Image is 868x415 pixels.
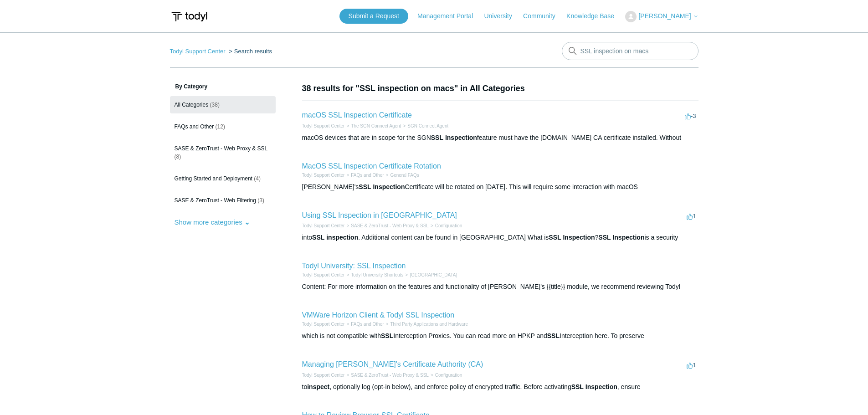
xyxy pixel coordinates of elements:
a: Todyl Support Center [302,373,345,378]
a: Todyl University: SSL Inspection [302,262,406,270]
a: macOS SSL Inspection Certificate [302,111,412,119]
em: SSL [312,234,324,241]
h3: By Category [170,82,276,91]
li: The SGN Connect Agent [344,123,401,129]
em: SSL [381,332,393,339]
a: University [484,11,521,21]
li: FAQs and Other [344,321,384,328]
li: General FAQs [384,172,419,179]
a: Using SSL Inspection in [GEOGRAPHIC_DATA] [302,211,457,219]
a: FAQs and Other [351,322,384,327]
div: to , optionally log (opt-in below), and enforce policy of encrypted traffic. Before activating , ... [302,382,699,392]
span: (8) [175,154,181,160]
a: Todyl Support Center [302,272,345,277]
a: All Categories (38) [170,96,276,113]
a: Todyl University Shortcuts [351,272,403,277]
span: All Categories [175,102,209,108]
a: SASE & ZeroTrust - Web Filtering (3) [170,192,276,209]
li: Todyl Support Center [302,272,345,278]
em: SSL [431,134,443,141]
a: SASE & ZeroTrust - Web Proxy & SSL [351,373,429,378]
li: SGN Connect Agent [401,123,448,129]
span: 1 [687,362,696,369]
em: Inspection [586,383,617,390]
img: Todyl Support Center Help Center home page [170,8,209,25]
span: FAQs and Other [175,123,214,130]
em: SSL [571,383,584,390]
li: Todyl Support Center [302,372,345,379]
a: Todyl Support Center [302,173,345,178]
li: Third Party Applications and Hardware [384,321,468,328]
em: SSL [547,332,560,339]
li: Configuration [429,372,462,379]
a: Todyl Support Center [170,48,226,55]
a: Todyl Support Center [302,123,345,128]
a: General FAQs [390,173,419,178]
em: inspect [307,383,329,390]
a: Getting Started and Deployment (4) [170,170,276,187]
em: Inspection [445,134,477,141]
a: Knowledge Base [566,11,623,21]
li: SASE & ZeroTrust - Web Proxy & SSL [344,222,428,229]
a: FAQs and Other (12) [170,118,276,135]
em: inspection [326,234,358,241]
li: SASE & ZeroTrust - Web Proxy & SSL [344,372,428,379]
a: [GEOGRAPHIC_DATA] [410,272,457,277]
li: Todyl Support Center [302,172,345,179]
a: Todyl Support Center [302,322,345,327]
span: 1 [687,213,696,220]
a: Submit a Request [339,9,408,24]
div: which is not compatible with Interception Proxies. You can read more on HPKP and Interception her... [302,331,699,341]
a: Managing [PERSON_NAME]'s Certificate Authority (CA) [302,360,483,368]
a: Third Party Applications and Hardware [390,322,468,327]
span: [PERSON_NAME] [638,12,691,20]
li: Todyl Support Center [302,321,345,328]
input: Search [562,42,699,60]
em: SSL [598,234,611,241]
em: Inspection [563,234,595,241]
li: Configuration [429,222,462,229]
em: SSL [359,183,371,190]
a: Todyl Support Center [302,223,345,228]
li: Todyl University Shortcuts [344,272,403,278]
a: SGN Connect Agent [407,123,448,128]
span: (4) [254,175,261,182]
a: Configuration [435,373,462,378]
em: Inspection [373,183,405,190]
span: Getting Started and Deployment [175,175,252,182]
a: SASE & ZeroTrust - Web Proxy & SSL (8) [170,140,276,165]
a: Community [523,11,565,21]
a: SASE & ZeroTrust - Web Proxy & SSL [351,223,429,228]
div: Content: For more information on the features and functionality of [PERSON_NAME]'s {{title}} modu... [302,282,699,292]
a: Configuration [435,223,462,228]
span: -3 [685,113,696,119]
span: SASE & ZeroTrust - Web Proxy & SSL [175,145,268,152]
a: The SGN Connect Agent [351,123,401,128]
a: MacOS SSL Inspection Certificate Rotation [302,162,441,170]
a: FAQs and Other [351,173,384,178]
em: SSL [549,234,561,241]
li: Todyl Support Center [302,222,345,229]
div: macOS devices that are in scope for the SGN feature must have the [DOMAIN_NAME] CA certificate in... [302,133,699,143]
a: VMWare Horizon Client & Todyl SSL Inspection [302,311,455,319]
div: into . Additional content can be found in [GEOGRAPHIC_DATA] What is ? is a security [302,233,699,242]
li: Todyl Support Center [302,123,345,129]
a: Management Portal [417,11,482,21]
span: (12) [216,123,225,130]
li: Search results [227,48,272,55]
div: [PERSON_NAME]'s Certificate will be rotated on [DATE]. This will require some interaction with macOS [302,182,699,192]
span: (38) [210,102,220,108]
span: (3) [257,197,264,204]
button: [PERSON_NAME] [625,11,698,22]
span: SASE & ZeroTrust - Web Filtering [175,197,256,204]
button: Show more categories [170,214,255,231]
em: Inspection [612,234,644,241]
h1: 38 results for "SSL inspection on macs" in All Categories [302,82,699,95]
li: Todyl University [403,272,457,278]
li: Todyl Support Center [170,48,227,55]
li: FAQs and Other [344,172,384,179]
